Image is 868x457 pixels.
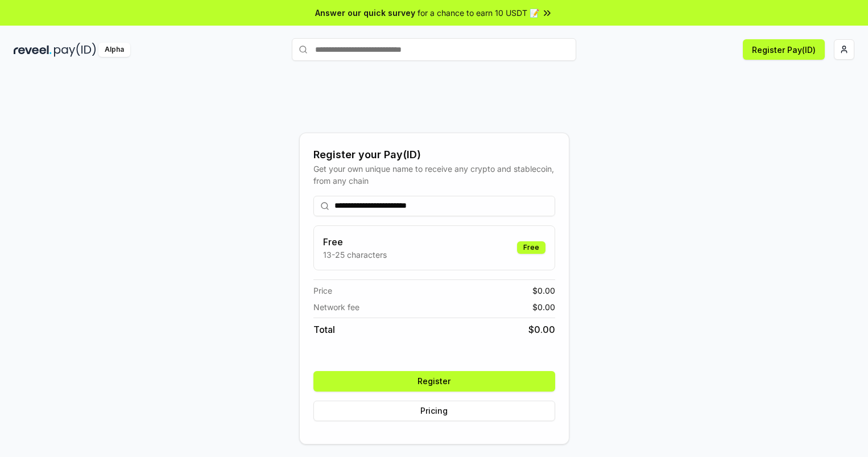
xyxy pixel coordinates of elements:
[313,323,335,336] span: Total
[323,235,387,249] h3: Free
[517,241,545,254] div: Free
[528,323,555,336] span: $ 0.00
[54,43,96,57] img: pay_id
[313,285,332,297] span: Price
[323,249,387,261] p: 13-25 characters
[313,401,555,421] button: Pricing
[313,163,555,187] div: Get your own unique name to receive any crypto and stablecoin, from any chain
[313,301,359,313] span: Network fee
[532,301,555,313] span: $ 0.00
[313,371,555,392] button: Register
[532,285,555,297] span: $ 0.00
[313,147,555,163] div: Register your Pay(ID)
[98,43,130,57] div: Alpha
[315,7,415,19] span: Answer our quick survey
[14,43,52,57] img: reveel_dark
[418,7,539,19] span: for a chance to earn 10 USDT 📝
[743,39,825,60] button: Register Pay(ID)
